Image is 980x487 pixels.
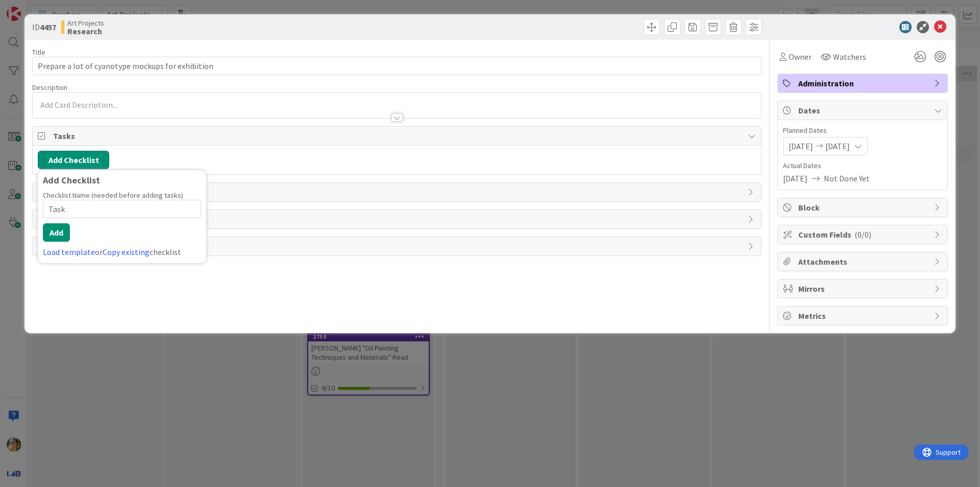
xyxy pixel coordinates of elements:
span: Comments [53,213,743,225]
b: Research [67,27,104,35]
span: Administration [798,77,929,89]
span: Art Projects [67,19,104,27]
span: Actual Dates [783,160,942,171]
span: Support [21,2,46,14]
span: Not Done Yet [824,172,870,184]
span: Description [32,83,67,92]
span: [DATE] [783,172,807,184]
a: Load template [43,247,95,257]
button: Add Checklist [38,151,109,169]
span: Custom Fields [798,228,929,241]
span: Attachments [798,256,929,268]
span: Links [53,186,743,198]
b: 4457 [40,22,56,32]
span: ID [32,21,56,33]
span: Metrics [798,310,929,322]
span: Watchers [833,51,866,63]
span: History [53,240,743,252]
span: ( 0/0 ) [854,229,871,240]
span: Block [798,201,929,214]
a: Copy existing [103,247,150,257]
span: Planned Dates [783,125,942,136]
input: type card name here... [32,57,762,75]
span: [DATE] [825,140,850,152]
label: Title [32,48,45,57]
span: Owner [789,51,812,63]
div: or checklist [43,246,201,258]
span: Dates [798,104,929,117]
span: Mirrors [798,283,929,295]
div: Add Checklist [43,175,201,185]
span: [DATE] [789,140,813,152]
span: Tasks [53,130,743,142]
label: Checklist Name (needed before adding tasks) [43,191,183,200]
button: Add [43,223,70,242]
